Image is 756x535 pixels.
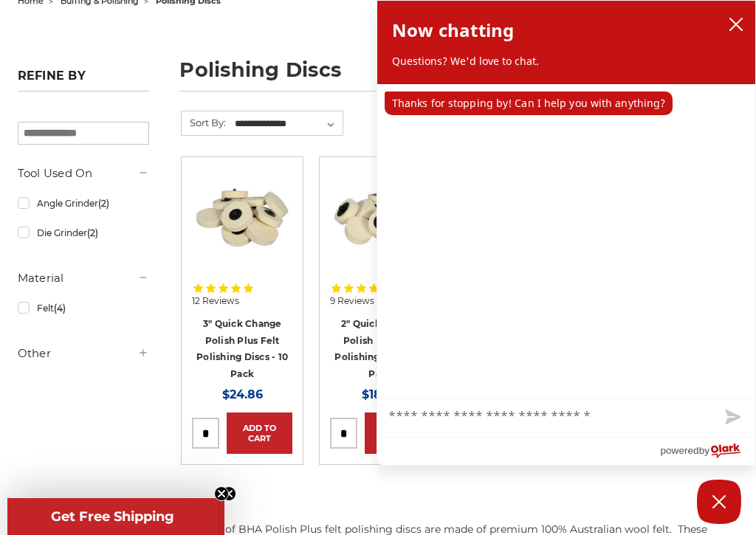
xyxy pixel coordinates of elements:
[18,269,150,287] h5: Material
[222,387,263,401] span: $24.86
[660,441,698,460] span: powered
[377,84,755,398] div: chat
[18,220,150,246] a: Die Grinder
[51,508,174,525] span: Get Free Shipping
[87,227,98,238] span: (2)
[385,92,673,115] p: Thanks for stopping by! Can I help you with anything?
[182,111,226,134] label: Sort By:
[233,113,343,135] select: Sort By:
[392,15,514,45] h2: Now chatting
[18,345,150,362] h5: Other
[708,398,755,437] button: Send message
[18,295,150,321] a: Felt
[362,387,399,401] span: $18.38
[330,168,430,268] img: 2" Roloc Polishing Felt Discs
[699,441,709,460] span: by
[365,413,430,454] a: Add to Cart
[179,60,738,92] h1: polishing discs
[54,303,66,314] span: (4)
[98,198,109,209] span: (2)
[392,54,740,69] p: Questions? We'd love to chat.
[697,480,741,524] button: Close Chatbox
[18,69,150,92] h5: Refine by
[227,413,292,454] a: Add to Cart
[192,168,292,268] img: 3 inch polishing felt roloc discs
[192,297,239,306] span: 12 Reviews
[7,498,217,535] div: Get Free ShippingClose teaser
[214,486,229,501] button: Close teaser
[221,486,236,501] button: Close teaser
[330,297,374,306] span: 9 Reviews
[660,438,755,465] a: Powered by Olark
[196,318,288,379] a: 3" Quick Change Polish Plus Felt Polishing Discs - 10 Pack
[724,13,748,35] button: close chatbox
[18,190,150,216] a: Angle Grinder
[18,165,150,182] h5: Tool Used On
